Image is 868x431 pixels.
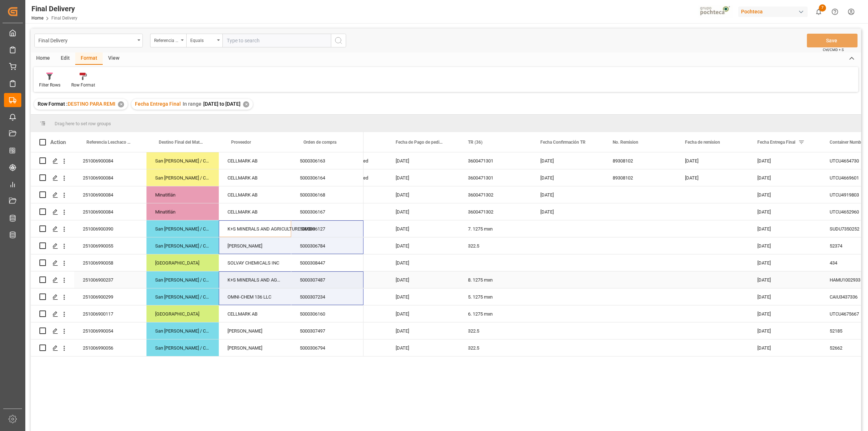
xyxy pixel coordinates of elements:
[291,220,363,237] div: 5000306127
[387,152,459,169] div: [DATE]
[676,152,749,169] div: [DATE]
[219,322,291,339] div: [PERSON_NAME]
[738,7,808,17] div: Pochteca
[387,288,459,305] div: [DATE]
[749,186,821,203] div: [DATE]
[387,339,459,356] div: [DATE]
[823,47,844,52] span: Ctrl/CMD + S
[146,169,219,186] div: San [PERSON_NAME] / CDMX
[219,152,291,169] div: CELLMARK AB
[146,186,219,203] div: Minatitlán
[219,169,291,186] div: CELLMARK AB
[459,288,532,305] div: 5. 1275 mxn
[150,34,186,47] button: open menu
[74,220,146,237] div: 251006900390
[676,169,749,186] div: [DATE]
[74,339,146,356] div: 251006990056
[387,305,459,322] div: [DATE]
[749,271,821,288] div: [DATE]
[387,169,459,186] div: [DATE]
[74,322,146,339] div: 251006990054
[819,4,826,12] span: 7
[146,288,219,305] div: San [PERSON_NAME] / CDMX
[810,4,827,20] button: show 7 new notifications
[749,237,821,254] div: [DATE]
[396,140,444,145] span: Fecha de Pago de pedimento
[604,152,676,169] div: 89308102
[146,203,219,220] div: Minatitlán
[540,140,586,145] span: Fecha Confirmación TR
[31,339,363,356] div: Press SPACE to select this row.
[459,305,532,322] div: 6. 1275 mxn
[459,186,532,203] div: 3600471302
[31,16,43,21] a: Home
[31,203,363,220] div: Press SPACE to select this row.
[291,169,363,186] div: 5000306164
[459,220,532,237] div: 7. 1275 mxn
[86,140,131,145] span: Referencia Leschaco (Impo)
[459,169,532,186] div: 3600471301
[459,339,532,356] div: 322.5
[146,237,219,254] div: San [PERSON_NAME] / CDMX
[459,203,532,220] div: 3600471302
[738,5,810,18] button: Pochteca
[291,271,363,288] div: 5000307487
[31,3,77,14] div: Final Delivery
[154,35,179,44] div: Referencia Leschaco (Impo)
[219,203,291,220] div: CELLMARK AB
[387,220,459,237] div: [DATE]
[749,203,821,220] div: [DATE]
[291,152,363,169] div: 5000306163
[749,322,821,339] div: [DATE]
[219,237,291,254] div: [PERSON_NAME]
[71,82,95,88] div: Row Format
[183,101,201,107] span: In range
[74,305,146,322] div: 251006900117
[31,288,363,305] div: Press SPACE to select this row.
[291,203,363,220] div: 5000306167
[75,52,103,65] div: Format
[291,288,363,305] div: 5000307234
[291,254,363,271] div: 5000308447
[74,254,146,271] div: 251006990058
[757,140,795,145] span: Fecha Entrega Final
[146,220,219,237] div: San [PERSON_NAME] / CDMX
[31,237,363,254] div: Press SPACE to select this row.
[31,271,363,288] div: Press SPACE to select this row.
[291,322,363,339] div: 5000307497
[135,101,181,107] span: Fecha Entrega Final
[159,140,204,145] span: Destino Final del Material
[532,186,604,203] div: [DATE]
[604,169,676,186] div: 89308102
[31,220,363,237] div: Press SPACE to select this row.
[39,82,60,88] div: Filter Rows
[38,101,68,107] span: Row Format :
[31,186,363,203] div: Press SPACE to select this row.
[203,101,241,107] span: [DATE] to [DATE]
[146,339,219,356] div: San [PERSON_NAME] / CDMX
[219,186,291,203] div: CELLMARK AB
[74,237,146,254] div: 251006990055
[219,288,291,305] div: OMNI-CHEM 136 LLC
[103,52,125,65] div: View
[749,288,821,305] div: [DATE]
[387,203,459,220] div: [DATE]
[118,101,124,107] div: ✕
[243,101,249,107] div: ✕
[186,34,222,47] button: open menu
[459,271,532,288] div: 8. 1275 mxn
[68,101,115,107] span: DESTINO PARA REMI
[830,140,865,145] span: Container Number
[532,203,604,220] div: [DATE]
[219,254,291,271] div: SOLVAY CHEMICALS INC
[74,288,146,305] div: 251006900299
[146,305,219,322] div: [GEOGRAPHIC_DATA]
[31,52,55,65] div: Home
[459,152,532,169] div: 3600471301
[387,254,459,271] div: [DATE]
[34,34,143,47] button: open menu
[291,305,363,322] div: 5000306160
[532,169,604,186] div: [DATE]
[74,271,146,288] div: 251006900237
[291,237,363,254] div: 5000306784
